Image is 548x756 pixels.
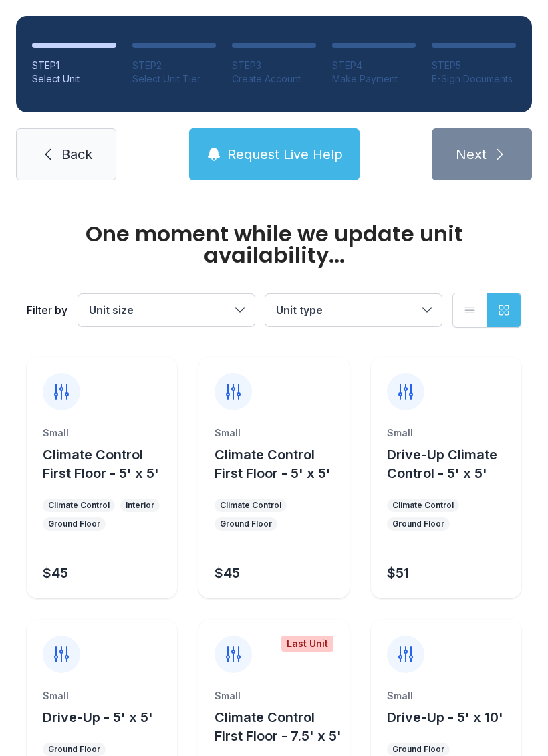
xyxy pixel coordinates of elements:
button: Drive-Up Climate Control - 5' x 5' [387,445,516,483]
div: $45 [43,563,68,582]
button: Unit size [78,294,255,326]
div: Ground Floor [48,744,100,755]
div: Small [43,426,161,440]
div: Interior [126,500,154,511]
div: STEP 5 [432,59,516,72]
span: Drive-Up - 5' x 10' [387,709,503,725]
div: Climate Control [220,500,281,511]
div: $45 [215,563,240,582]
div: Small [387,689,505,703]
button: Climate Control First Floor - 5' x 5' [43,445,172,483]
div: Small [215,689,333,703]
div: One moment while we update unit availability... [27,223,521,266]
button: Unit type [265,294,442,326]
div: Last Unit [281,636,333,652]
span: Climate Control First Floor - 5' x 5' [43,447,159,481]
div: Ground Floor [392,519,444,529]
div: Select Unit Tier [132,72,217,86]
div: Ground Floor [392,744,444,755]
div: Climate Control [48,500,110,511]
span: Next [456,145,487,164]
span: Back [61,145,92,164]
span: Unit type [276,303,323,317]
button: Drive-Up - 5' x 5' [43,708,153,727]
div: Filter by [27,302,67,318]
span: Request Live Help [227,145,343,164]
div: Make Payment [332,72,416,86]
span: Climate Control First Floor - 5' x 5' [215,447,331,481]
div: Ground Floor [220,519,272,529]
div: Small [215,426,333,440]
span: Drive-Up Climate Control - 5' x 5' [387,447,497,481]
div: $51 [387,563,409,582]
span: Climate Control First Floor - 7.5' x 5' [215,709,341,744]
button: Climate Control First Floor - 7.5' x 5' [215,708,344,745]
div: Select Unit [32,72,116,86]
div: Ground Floor [48,519,100,529]
div: STEP 2 [132,59,217,72]
div: Create Account [232,72,316,86]
button: Climate Control First Floor - 5' x 5' [215,445,344,483]
div: Small [43,689,161,703]
div: Climate Control [392,500,454,511]
div: STEP 1 [32,59,116,72]
div: Small [387,426,505,440]
button: Drive-Up - 5' x 10' [387,708,503,727]
div: STEP 3 [232,59,316,72]
span: Unit size [89,303,134,317]
span: Drive-Up - 5' x 5' [43,709,153,725]
div: STEP 4 [332,59,416,72]
div: E-Sign Documents [432,72,516,86]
